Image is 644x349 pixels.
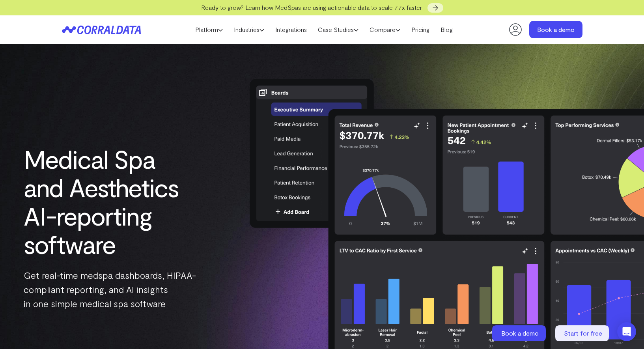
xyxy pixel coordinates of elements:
[201,4,422,11] span: Ready to grow? Learn how MedSpas are using actionable data to scale 7.7x faster
[529,21,582,38] a: Book a demo
[564,329,602,337] span: Start for free
[270,24,312,35] a: Integrations
[555,325,610,341] a: Start for free
[501,329,539,337] span: Book a demo
[24,145,196,258] h1: Medical Spa and Aesthetics AI-reporting software
[406,24,435,35] a: Pricing
[492,325,547,341] a: Book a demo
[364,24,406,35] a: Compare
[190,24,228,35] a: Platform
[435,24,458,35] a: Blog
[228,24,270,35] a: Industries
[312,24,364,35] a: Case Studies
[24,268,196,311] p: Get real-time medspa dashboards, HIPAA-compliant reporting, and AI insights in one simple medical...
[617,322,636,341] div: Open Intercom Messenger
